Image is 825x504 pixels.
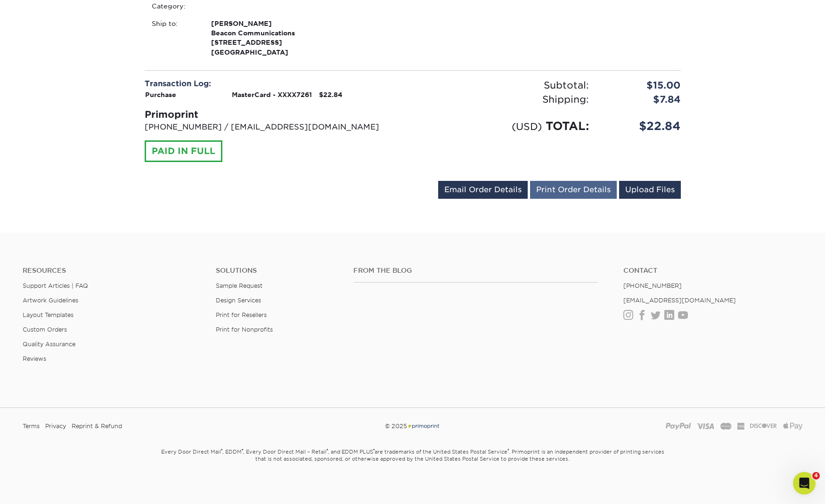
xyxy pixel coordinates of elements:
[211,38,316,47] span: [STREET_ADDRESS]
[216,311,267,318] a: Print for Resellers
[211,19,316,28] span: [PERSON_NAME]
[413,92,596,106] div: Shipping:
[319,91,343,98] strong: $22.84
[793,472,816,495] iframe: Intercom live chat
[23,311,74,318] a: Layout Templates
[216,282,262,289] a: Sample Request
[623,267,802,275] a: Contact
[530,181,617,199] a: Print Order Details
[23,341,75,348] a: Quality Assurance
[438,181,528,199] a: Email Order Details
[145,78,406,89] div: Transaction Log:
[23,282,88,289] a: Support Articles | FAQ
[413,78,596,92] div: Subtotal:
[353,267,598,275] h4: From the Blog
[623,282,682,289] a: [PHONE_NUMBER]
[280,419,545,433] div: © 2025
[619,181,681,199] a: Upload Files
[407,423,440,430] img: Primoprint
[72,419,122,433] a: Reprint & Refund
[145,122,406,133] p: [PHONE_NUMBER] / [EMAIL_ADDRESS][DOMAIN_NAME]
[216,297,261,304] a: Design Services
[596,78,688,92] div: $15.00
[327,448,328,453] sup: ®
[211,28,316,38] span: Beacon Communications
[232,91,312,98] strong: MasterCard - XXXX7261
[145,91,176,98] strong: Purchase
[145,19,204,57] div: Ship to:
[45,419,66,433] a: Privacy
[221,448,222,453] sup: ®
[145,107,406,122] div: Primoprint
[596,118,688,135] div: $22.84
[23,326,67,333] a: Custom Orders
[596,92,688,106] div: $7.84
[812,472,820,480] span: 4
[216,267,340,275] h4: Solutions
[623,297,736,304] a: [EMAIL_ADDRESS][DOMAIN_NAME]
[512,121,542,132] small: (USD)
[507,448,509,453] sup: ®
[137,445,688,486] small: Every Door Direct Mail , EDDM , Every Door Direct Mail – Retail , and EDDM PLUS are trademarks of...
[242,448,243,453] sup: ®
[145,140,222,162] div: PAID IN FULL
[23,355,46,362] a: Reviews
[23,419,40,433] a: Terms
[373,448,375,453] sup: ®
[546,119,589,133] span: TOTAL:
[211,19,316,56] strong: [GEOGRAPHIC_DATA]
[23,297,78,304] a: Artwork Guidelines
[23,267,202,275] h4: Resources
[216,326,273,333] a: Print for Nonprofits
